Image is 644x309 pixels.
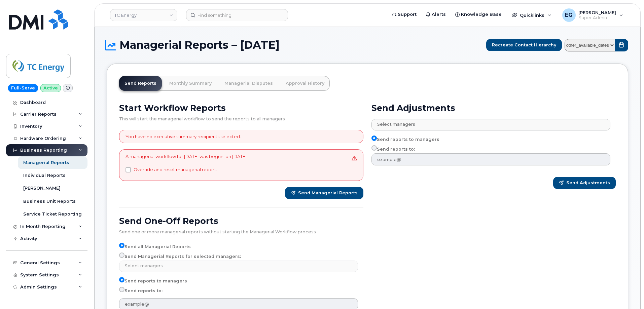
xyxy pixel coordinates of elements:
input: Send reports to: [371,145,377,151]
label: Override and reset managerial report. [134,166,217,174]
button: Send Adjustments [553,177,616,189]
h2: Send One-Off Reports [119,216,363,226]
div: Send one or more managerial reports without starting the Managerial Workflow process [119,226,363,235]
input: Send reports to: [119,287,124,292]
input: Send reports to managers [119,277,124,282]
input: Send reports to managers [371,136,377,141]
label: Send reports to: [371,145,415,153]
div: This will start the managerial workflow to send the reports to all managers [119,113,363,122]
input: example@ [371,153,610,165]
input: Send Managerial Reports for selected managers: [119,253,124,258]
span: Recreate Contact Hierarchy [492,42,556,48]
label: Send all Managerial Reports [119,243,191,251]
a: Approval History [280,76,330,91]
a: Monthly Summary [164,76,217,91]
label: Send Managerial Reports for selected managers: [119,253,241,261]
span: Send Adjustments [566,180,610,186]
span: Send Managerial Reports [298,190,358,196]
h2: Start Workflow Reports [119,103,363,113]
iframe: Messenger Launcher [615,280,639,304]
p: You have no executive summary recipients selected. [126,133,241,140]
h2: Send Adjustments [371,103,616,113]
button: Recreate Contact Hierarchy [486,39,562,51]
label: Send reports to managers [119,277,187,285]
span: Managerial Reports – [DATE] [119,40,280,50]
input: Send all Managerial Reports [119,243,124,248]
a: Managerial Disputes [219,76,278,91]
a: Send Reports [119,76,162,91]
label: Send reports to: [119,287,163,295]
div: A managerial workflow for [DATE] was begun, on [DATE] [126,153,247,177]
label: Send reports to managers [371,136,439,144]
button: Send Managerial Reports [285,187,363,199]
